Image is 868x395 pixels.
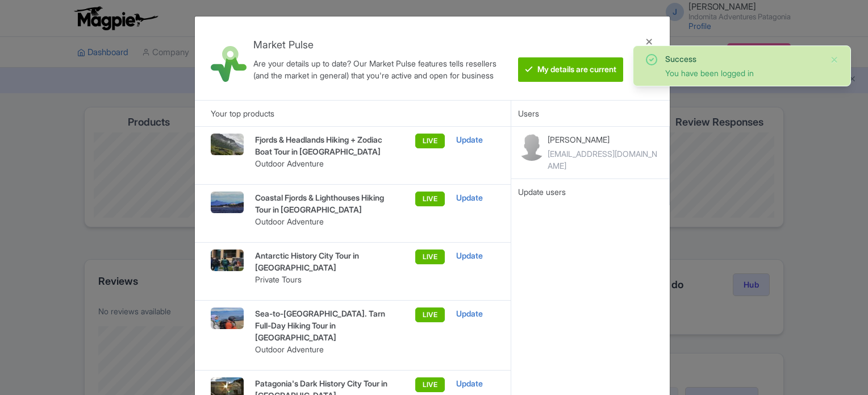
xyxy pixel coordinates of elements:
button: Close [830,53,839,66]
div: Update [456,192,495,204]
img: cool_wespsz.jpg [211,192,243,213]
h4: Market Pulse [253,39,506,51]
img: contact-b11cc6e953956a0c50a2f97983291f06.png [518,134,545,161]
div: You have been logged in [665,67,821,79]
div: Are your details up to date? Our Market Pulse features tells resellers (and the market in general... [253,57,506,81]
div: Update [456,250,495,262]
p: Private Tours [255,273,395,285]
div: Users [511,100,669,126]
p: Outdoor Adventure [255,215,395,227]
div: [EMAIL_ADDRESS][DOMAIN_NAME] [548,148,662,172]
div: Update [456,377,495,390]
p: Fjords & Headlands Hiking + Zodiac Boat Tour in [GEOGRAPHIC_DATA] [255,134,395,157]
img: IMG_8340_1_-min_xat5dx.jpg [211,134,243,155]
div: Update [456,307,495,320]
div: Your top products [195,100,511,126]
p: [PERSON_NAME] [548,134,662,145]
p: Outdoor Adventure [255,343,395,355]
btn: My details are current [518,57,623,82]
p: Sea-to-[GEOGRAPHIC_DATA]. Tarn Full-Day Hiking Tour in [GEOGRAPHIC_DATA] [255,307,395,343]
img: qhlevwwtmmahxcmony8g.jpg [211,307,243,329]
img: Grippling_Wave_gzis4k.jpg [211,250,243,271]
p: Antarctic History City Tour in [GEOGRAPHIC_DATA] [255,250,395,273]
div: Update [456,134,495,146]
div: Success [665,53,821,65]
p: Outdoor Adventure [255,157,395,169]
div: Update users [518,186,662,198]
img: market_pulse-1-0a5220b3d29e4a0de46fb7534bebe030.svg [211,46,247,82]
p: Coastal Fjords & Lighthouses Hiking Tour in [GEOGRAPHIC_DATA] [255,192,395,215]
